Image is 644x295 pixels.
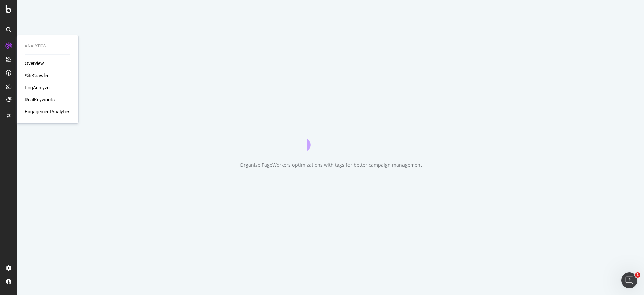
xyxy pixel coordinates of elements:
iframe: Intercom live chat [621,272,637,288]
div: animation [307,127,355,151]
a: EngagementAnalytics [25,108,70,115]
a: RealKeywords [25,96,55,103]
div: Analytics [25,43,70,49]
a: LogAnalyzer [25,84,51,91]
div: Organize PageWorkers optimizations with tags for better campaign management [240,162,422,168]
a: Overview [25,60,44,67]
span: 1 [635,272,640,278]
a: SiteCrawler [25,72,49,79]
